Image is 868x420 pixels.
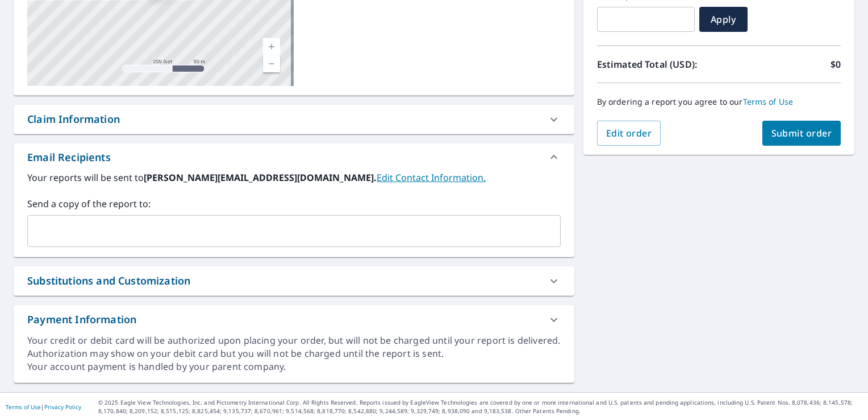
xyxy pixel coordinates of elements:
p: | [6,403,81,410]
div: Payment Information [27,312,136,327]
div: Email Recipients [14,143,574,171]
p: © 2025 Eagle View Technologies, Inc. and Pictometry International Corp. All Rights Reserved. Repo... [98,398,862,415]
button: Edit order [597,121,661,146]
label: Your reports will be sent to [27,171,561,184]
div: Substitutions and Customization [27,273,190,289]
p: By ordering a report you agree to our [597,97,841,107]
div: Email Recipients [27,150,111,165]
a: Current Level 17, Zoom In [263,38,280,55]
div: Payment Information [14,305,574,334]
button: Apply [699,7,748,32]
span: Apply [708,13,738,26]
p: $0 [831,57,841,71]
b: [PERSON_NAME][EMAIL_ADDRESS][DOMAIN_NAME]. [144,171,377,184]
a: Privacy Policy [44,403,81,411]
span: Edit order [606,127,652,139]
div: Your credit or debit card will be authorized upon placing your order, but will not be charged unt... [27,334,561,360]
a: Current Level 17, Zoom Out [263,55,280,72]
a: Terms of Use [743,96,794,107]
span: Submit order [771,127,832,139]
a: EditContactInfo [377,171,486,184]
p: Estimated Total (USD): [597,57,719,71]
div: Substitutions and Customization [14,266,574,295]
label: Send a copy of the report to: [27,197,561,211]
div: Claim Information [14,105,574,134]
div: Your account payment is handled by your parent company. [27,360,561,373]
a: Terms of Use [6,403,41,411]
button: Submit order [762,121,841,146]
div: Claim Information [27,112,120,127]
